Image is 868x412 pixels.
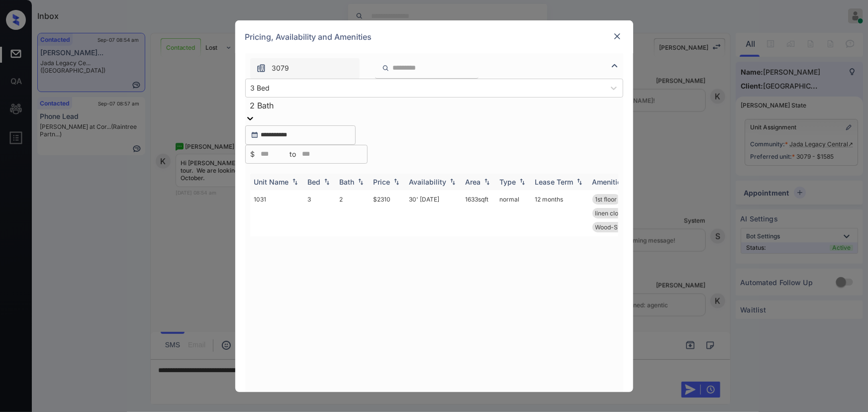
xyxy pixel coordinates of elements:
[448,178,458,185] img: sorting
[374,178,390,186] div: Price
[235,20,633,53] div: Pricing, Availability and Amenities
[356,178,366,185] img: sorting
[250,190,304,236] td: 1031
[592,178,626,186] div: Amenities
[256,63,266,73] img: icon-zuma
[336,190,370,236] td: 2
[466,178,481,186] div: Area
[595,223,647,231] span: Wood-Style Floo...
[251,149,255,160] span: $
[290,178,300,185] img: sorting
[340,178,355,186] div: Bath
[254,178,289,186] div: Unit Name
[595,196,617,203] span: 1st floor
[304,190,336,236] td: 3
[575,178,584,185] img: sorting
[517,178,527,185] img: sorting
[405,190,462,236] td: 30' [DATE]
[290,149,296,160] span: to
[595,209,627,217] span: linen closet
[500,178,516,186] div: Type
[496,190,531,236] td: normal
[409,178,447,186] div: Availability
[391,178,401,185] img: sorting
[322,178,332,185] img: sorting
[535,178,574,186] div: Lease Term
[462,190,496,236] td: 1633 sqft
[609,60,621,72] img: icon-zuma
[308,178,321,186] div: Bed
[612,31,622,41] img: close
[482,178,492,185] img: sorting
[382,64,389,73] img: icon-zuma
[531,190,588,236] td: 12 months
[272,63,289,74] span: 3079
[370,190,405,236] td: $2310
